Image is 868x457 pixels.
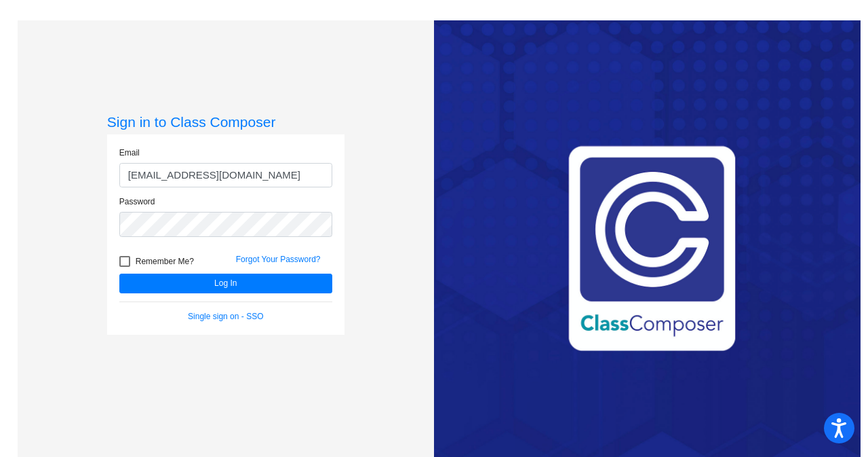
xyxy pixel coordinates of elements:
label: Password [119,196,155,208]
h3: Sign in to Class Composer [107,113,344,130]
a: Single sign on - SSO [188,312,263,321]
a: Forgot Your Password? [236,255,321,264]
button: Log In [119,274,332,293]
span: Remember Me? [136,253,194,270]
label: Email [119,147,140,159]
